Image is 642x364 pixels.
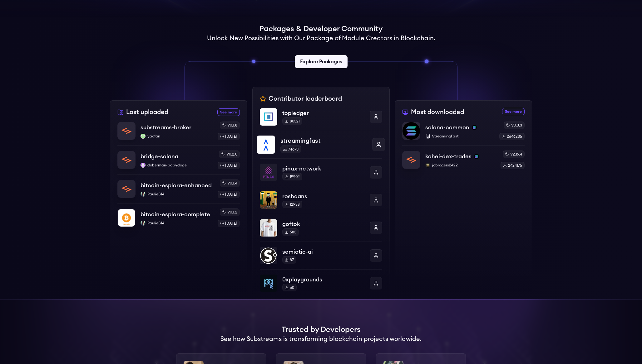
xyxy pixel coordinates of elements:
[260,158,382,186] a: pinax-networkpinax-network19902
[282,109,365,117] p: topledger
[219,151,240,158] div: v0.2.0
[141,192,146,197] img: PaulieB14
[118,209,135,227] img: bitcoin-esplora-complete
[141,221,213,226] p: PaulieB14
[282,228,299,236] div: 583
[260,108,277,126] img: topledger
[118,180,135,198] img: bitcoin-esplora-enhanced
[141,134,213,139] p: yaofan
[282,247,365,256] p: semiotic-ai
[499,133,525,140] div: 2646235
[282,325,361,335] h1: Trusted by Developers
[282,164,365,173] p: pinax-network
[260,242,382,269] a: semiotic-aisemiotic-ai87
[217,108,240,116] a: See more recently uploaded packages
[295,55,348,68] a: Explore Packages
[425,134,494,139] p: StreamingFast
[207,34,435,43] h2: Unlock New Possibilities with Our Package of Module Creators in Blockchain.
[257,130,385,159] a: streamingfaststreamingfast74673
[259,24,383,34] h1: Packages & Developer Community
[141,163,146,168] img: doberman-babydoge
[501,162,525,169] div: 2424175
[260,186,382,214] a: roshaansroshaans12938
[257,136,275,154] img: streamingfast
[260,108,382,131] a: topledgertopledger80321
[260,191,277,209] img: roshaans
[260,247,277,264] img: semiotic-ai
[402,151,420,169] img: kohei-dex-trades
[141,152,178,161] p: bridge-solana
[118,151,135,169] img: bridge-solana
[280,136,367,145] p: streamingfast
[117,145,240,174] a: bridge-solanabridge-solanadoberman-babydogedoberman-babydogev0.2.0[DATE]
[425,163,430,168] img: jobrogers2422
[282,220,365,228] p: goftok
[402,145,525,169] a: kohei-dex-tradeskohei-dex-tradessolanajobrogers2422jobrogers2422v2.19.42424175
[425,123,469,132] p: solana-common
[282,201,302,208] div: 12938
[504,122,525,129] div: v0.3.3
[282,275,365,284] p: 0xplaygrounds
[141,134,146,139] img: yaofan
[141,163,213,168] p: doberman-babydoge
[425,152,472,161] p: kohei-dex-trades
[282,192,365,201] p: roshaans
[220,122,240,129] div: v0.1.8
[425,163,496,168] p: jobrogers2422
[260,275,277,292] img: 0xplaygrounds
[402,122,420,140] img: solana-common
[220,208,240,216] div: v0.1.2
[260,269,382,292] a: 0xplaygrounds0xplaygrounds60
[260,164,277,181] img: pinax-network
[218,162,240,169] div: [DATE]
[117,174,240,203] a: bitcoin-esplora-enhancedbitcoin-esplora-enhancedPaulieB14PaulieB14v0.1.4[DATE]
[282,173,302,180] div: 19902
[141,192,213,197] p: PaulieB14
[502,108,525,115] a: See more most downloaded packages
[472,125,477,130] img: solana
[218,133,240,140] div: [DATE]
[402,122,525,145] a: solana-commonsolana-commonsolanaStreamingFastv0.3.32646235
[118,122,135,140] img: substreams-broker
[220,180,240,187] div: v0.1.4
[218,220,240,227] div: [DATE]
[141,210,210,219] p: bitcoin-esplora-complete
[503,151,525,158] div: v2.19.4
[260,214,382,242] a: goftokgoftok583
[141,181,212,190] p: bitcoin-esplora-enhanced
[280,145,301,153] div: 74673
[141,123,191,132] p: substreams-broker
[282,117,302,125] div: 80321
[282,256,296,264] div: 87
[260,219,277,237] img: goftok
[282,284,297,291] div: 60
[220,335,422,343] h2: See how Substreams is transforming blockchain projects worldwide.
[141,221,146,226] img: PaulieB14
[117,122,240,145] a: substreams-brokersubstreams-brokeryaofanyaofanv0.1.8[DATE]
[474,154,479,159] img: solana
[218,191,240,198] div: [DATE]
[117,203,240,227] a: bitcoin-esplora-completebitcoin-esplora-completePaulieB14PaulieB14v0.1.2[DATE]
